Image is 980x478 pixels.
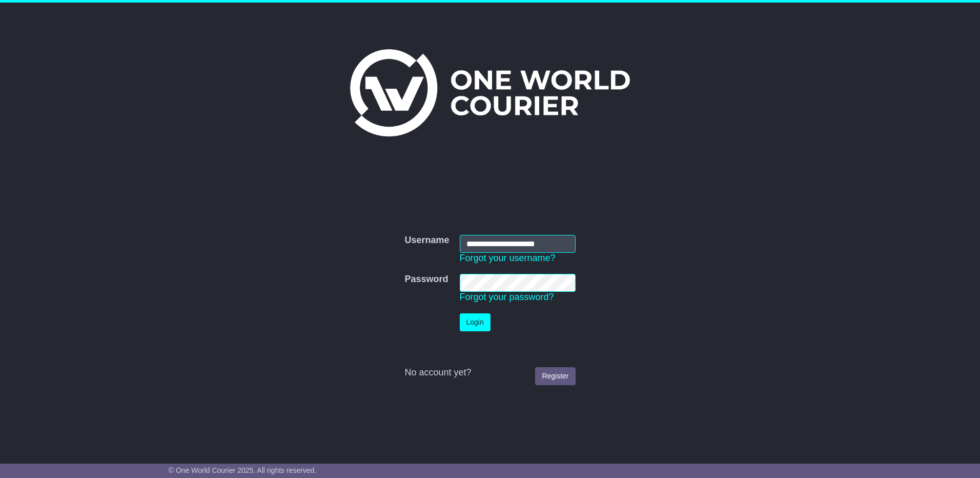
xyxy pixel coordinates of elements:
a: Forgot your username? [460,253,556,263]
label: Username [404,235,449,246]
a: Forgot your password? [460,292,554,302]
img: One World [350,49,630,136]
span: © One World Courier 2025. All rights reserved. [169,466,317,474]
label: Password [404,274,448,285]
div: No account yet? [404,367,575,379]
a: Register [535,367,575,385]
button: Login [460,313,491,331]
